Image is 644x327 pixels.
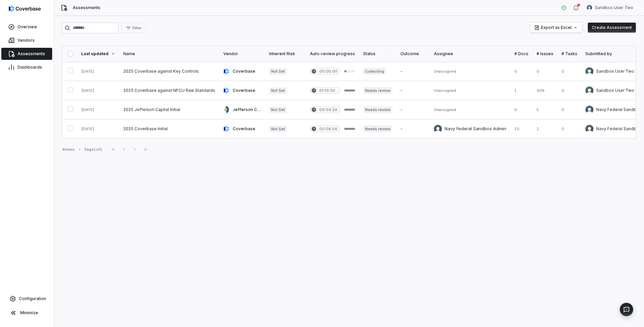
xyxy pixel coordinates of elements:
img: Sandbox User Two avatar [585,86,593,95]
a: Dashboards [1,61,52,73]
img: Sandbox User Two avatar [587,5,592,10]
div: # Tasks [561,51,577,57]
span: Overview [18,24,37,30]
td: - [396,119,430,139]
div: Page 1 of 1 [85,147,102,152]
div: • [79,147,80,152]
div: Assignee [434,51,506,57]
div: 4 items [62,147,75,152]
a: Overview [1,21,52,33]
button: Create Assessment [588,23,636,33]
div: Outcome [400,51,426,57]
button: Minimize [3,306,51,320]
td: - [396,62,430,81]
div: Last updated [81,51,115,57]
button: Sandbox User Two avatarSandbox User Two [583,3,637,13]
td: - [396,81,430,100]
span: Minimize [20,310,38,316]
img: logo-D7KZi-bG.svg [9,5,41,12]
img: Navy Federal Sandbox Admin avatar [434,125,442,133]
span: Sandbox User Two [595,5,633,10]
button: Export as Excel [530,23,582,33]
td: - [396,100,430,119]
img: Sandbox User Two avatar [585,67,593,75]
a: Assessments [1,48,52,60]
button: Filter [121,23,146,33]
span: Assessments [73,5,100,10]
div: # Docs [514,51,528,57]
div: # Issues [537,51,553,57]
div: Inherent Risk [269,51,302,57]
div: Auto-review progress [310,51,355,57]
img: Navy Federal Sandbox Admin avatar [585,106,593,114]
span: Configuration [19,296,46,301]
span: Dashboards [18,65,42,70]
a: Configuration [3,293,51,305]
a: Vendors [1,34,52,46]
div: Status [363,51,392,57]
div: Name [123,51,215,57]
span: Filter [132,26,141,31]
img: Navy Federal Sandbox Admin avatar [585,125,593,133]
span: Vendors [18,38,35,43]
div: Vendor [223,51,261,57]
span: Assessments [18,51,45,57]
